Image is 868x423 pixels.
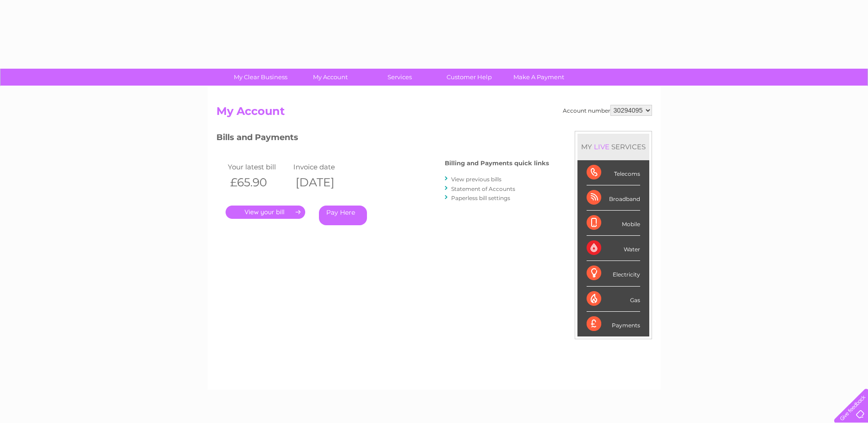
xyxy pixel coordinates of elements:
[319,206,367,225] a: Pay Here
[587,160,640,185] div: Telecoms
[587,261,640,286] div: Electricity
[431,69,507,86] a: Customer Help
[587,185,640,211] div: Broadband
[291,173,357,192] th: [DATE]
[563,105,652,116] div: Account number
[216,105,652,122] h2: My Account
[226,173,291,192] th: £65.90
[587,312,640,336] div: Payments
[501,69,577,86] a: Make A Payment
[292,69,368,86] a: My Account
[587,287,640,312] div: Gas
[362,69,437,86] a: Services
[451,185,515,192] a: Statement of Accounts
[451,176,501,183] a: View previous bills
[451,195,510,201] a: Paperless bill settings
[226,206,305,219] a: .
[587,211,640,236] div: Mobile
[577,134,649,160] div: MY SERVICES
[592,142,611,151] div: LIVE
[445,160,549,167] h4: Billing and Payments quick links
[223,69,298,86] a: My Clear Business
[291,161,357,173] td: Invoice date
[216,131,549,147] h3: Bills and Payments
[587,236,640,261] div: Water
[226,161,291,173] td: Your latest bill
